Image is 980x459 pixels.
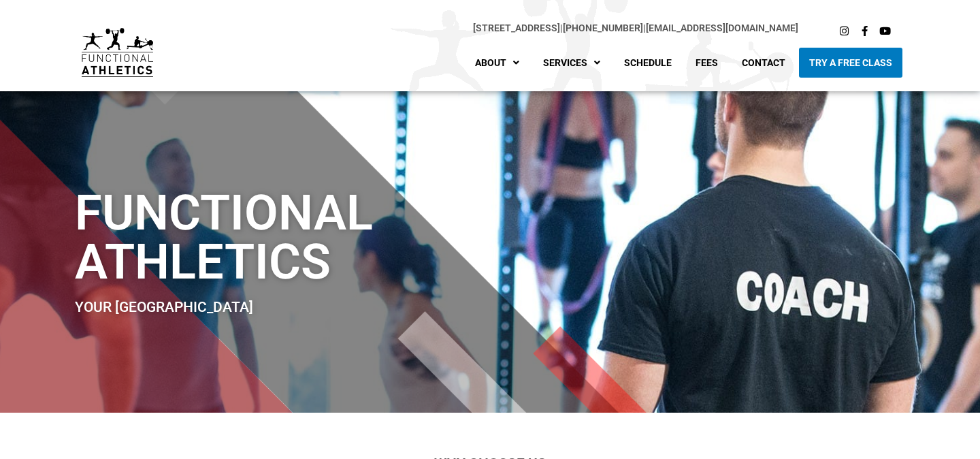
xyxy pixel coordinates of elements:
[646,22,798,33] a: [EMAIL_ADDRESS][DOMAIN_NAME]
[614,48,682,78] a: Schedule
[732,48,796,78] a: Contact
[75,300,568,315] h2: Your [GEOGRAPHIC_DATA]
[180,20,798,36] p: |
[563,22,643,33] a: [PHONE_NUMBER]
[75,189,568,287] h1: Functional Athletics
[685,48,728,78] a: Fees
[533,48,610,78] a: Services
[473,22,563,33] span: |
[473,22,560,33] a: [STREET_ADDRESS]
[82,28,153,78] img: default-logo
[799,48,902,78] a: Try A Free Class
[465,48,529,78] a: About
